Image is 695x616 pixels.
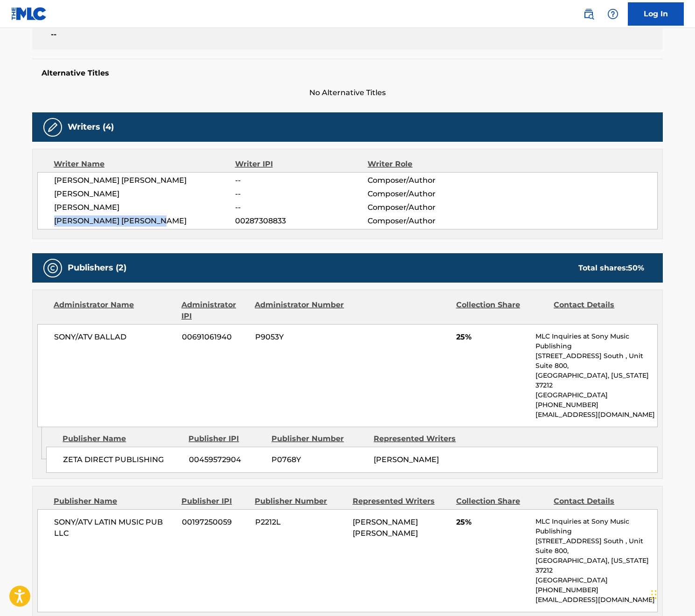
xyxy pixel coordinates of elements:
[456,299,547,322] div: Collection Share
[648,571,695,616] iframe: Chat Widget
[271,433,367,444] div: Publisher Number
[535,371,657,390] p: [GEOGRAPHIC_DATA], [US_STATE] 37212
[579,5,598,23] a: Public Search
[628,263,644,272] span: 50 %
[535,575,657,585] p: [GEOGRAPHIC_DATA]
[255,517,346,528] span: P2212L
[235,215,368,227] span: 00287308833
[235,159,368,170] div: Writer IPI
[456,496,547,507] div: Collection Share
[535,517,657,536] p: MLC Inquiries at Sony Music Publishing
[235,175,368,186] span: --
[374,455,439,464] span: [PERSON_NAME]
[255,299,345,322] div: Administrator Number
[368,202,488,213] span: Composer/Author
[63,433,181,444] div: Publisher Name
[47,122,58,133] img: Writers
[32,87,663,98] span: No Alternative Titles
[54,332,175,343] span: SONY/ATV BALLAD
[368,159,488,170] div: Writer Role
[54,299,174,322] div: Administrator Name
[353,496,449,507] div: Represented Writers
[255,332,346,343] span: P9053Y
[235,188,368,200] span: --
[271,454,367,465] span: P0768Y
[374,433,469,444] div: Represented Writers
[54,175,235,186] span: [PERSON_NAME] [PERSON_NAME]
[235,202,368,213] span: --
[54,496,174,507] div: Publisher Name
[182,332,248,343] span: 00691061940
[47,263,58,274] img: Publishers
[554,299,644,322] div: Contact Details
[54,517,175,539] span: SONY/ATV LATIN MUSIC PUB LLC
[651,581,657,609] div: Drag
[181,496,248,507] div: Publisher IPI
[535,332,657,351] p: MLC Inquiries at Sony Music Publishing
[535,556,657,575] p: [GEOGRAPHIC_DATA], [US_STATE] 37212
[368,215,488,227] span: Composer/Author
[51,29,202,40] span: --
[628,2,684,26] a: Log In
[188,433,264,444] div: Publisher IPI
[54,202,235,213] span: [PERSON_NAME]
[535,390,657,400] p: [GEOGRAPHIC_DATA]
[42,69,653,78] h5: Alternative Titles
[54,215,235,227] span: [PERSON_NAME] [PERSON_NAME]
[11,7,47,21] img: MLC Logo
[535,400,657,410] p: [PHONE_NUMBER]
[68,263,126,273] h5: Publishers (2)
[54,188,235,200] span: [PERSON_NAME]
[189,454,264,465] span: 00459572904
[456,517,528,528] span: 25%
[255,496,345,507] div: Publisher Number
[554,496,644,507] div: Contact Details
[535,595,657,605] p: [EMAIL_ADDRESS][DOMAIN_NAME]
[535,585,657,595] p: [PHONE_NUMBER]
[583,8,594,20] img: search
[456,332,528,343] span: 25%
[535,536,657,556] p: [STREET_ADDRESS] South , Unit Suite 800,
[578,263,644,274] div: Total shares:
[63,454,182,465] span: ZETA DIRECT PUBLISHING
[54,159,235,170] div: Writer Name
[182,517,248,528] span: 00197250059
[604,5,622,23] div: Help
[607,8,619,20] img: help
[368,175,488,186] span: Composer/Author
[181,299,248,322] div: Administrator IPI
[535,410,657,420] p: [EMAIL_ADDRESS][DOMAIN_NAME]
[68,122,114,132] h5: Writers (4)
[353,518,418,538] span: [PERSON_NAME] [PERSON_NAME]
[535,351,657,371] p: [STREET_ADDRESS] South , Unit Suite 800,
[368,188,488,200] span: Composer/Author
